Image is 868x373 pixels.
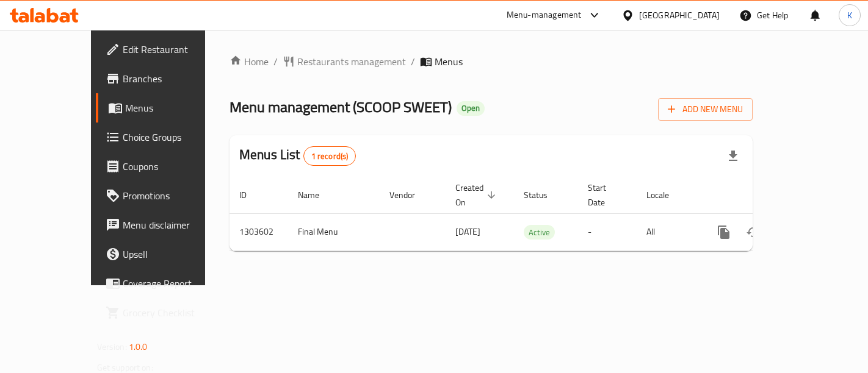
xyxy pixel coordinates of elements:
[588,180,622,210] span: Start Date
[739,218,768,247] button: Change Status
[123,276,226,291] span: Coverage Report
[123,159,226,174] span: Coupons
[96,123,236,152] a: Choice Groups
[298,188,335,202] span: Name
[435,54,463,69] span: Menus
[304,151,356,162] span: 1 record(s)
[239,146,356,166] h2: Menus List
[718,141,748,171] div: Export file
[389,188,431,202] span: Vendor
[507,8,582,23] div: Menu-management
[96,298,236,327] a: Grocery Checklist
[230,93,452,121] span: Menu management ( SCOOP SWEET )
[455,224,480,240] span: [DATE]
[97,339,127,355] span: Version:
[658,98,753,121] button: Add New Menu
[273,54,278,69] li: /
[457,103,485,113] span: Open
[455,180,499,210] span: Created On
[96,269,236,298] a: Coverage Report
[96,210,236,240] a: Menu disclaimer
[457,101,485,116] div: Open
[668,102,743,117] span: Add New Menu
[96,181,236,210] a: Promotions
[123,305,226,320] span: Grocery Checklist
[639,9,720,22] div: [GEOGRAPHIC_DATA]
[230,54,753,69] nav: breadcrumb
[524,226,555,240] span: Active
[303,146,356,166] div: Total records count
[700,177,836,214] th: Actions
[230,177,836,251] table: enhanced table
[96,93,236,123] a: Menus
[709,218,739,247] button: more
[123,42,226,57] span: Edit Restaurant
[96,64,236,93] a: Branches
[96,240,236,269] a: Upsell
[96,152,236,181] a: Coupons
[847,9,852,22] span: K
[123,247,226,261] span: Upsell
[283,54,406,69] a: Restaurants management
[524,225,555,240] div: Active
[524,188,563,202] span: Status
[129,339,148,355] span: 1.0.0
[578,213,637,250] td: -
[96,35,236,64] a: Edit Restaurant
[230,54,269,69] a: Home
[411,54,415,69] li: /
[230,213,288,250] td: 1303602
[123,130,226,144] span: Choice Groups
[239,188,262,202] span: ID
[125,101,226,115] span: Menus
[637,213,700,250] td: All
[288,213,380,250] td: Final Menu
[123,188,226,203] span: Promotions
[123,218,226,232] span: Menu disclaimer
[646,188,685,202] span: Locale
[297,54,406,69] span: Restaurants management
[123,71,226,86] span: Branches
